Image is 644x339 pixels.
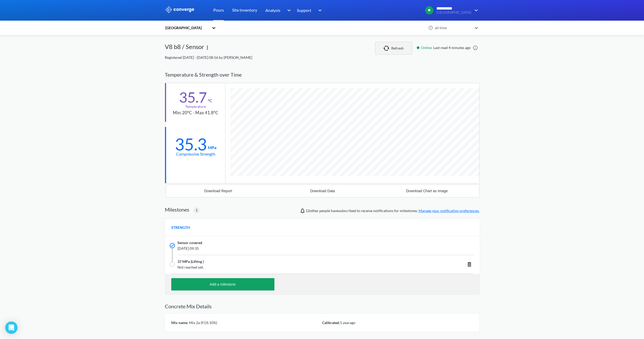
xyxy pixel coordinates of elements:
[177,264,411,270] span: Not reached yet.
[306,208,319,213] span: Jonathan Paul, Bailey Bright, Mircea Zagrean, Alaa Bouayed, Conor Owens, Liliana Cortina, Cyrene ...
[340,320,355,325] span: 1 year ago
[179,91,207,104] div: 35.7
[165,206,189,213] h2: Milestones
[270,185,375,197] button: Download Data
[375,42,412,55] button: Refresh
[188,320,217,325] span: Mix 2a (FOS 10%)
[177,259,204,264] span: 37 MPa (Lifting )
[5,321,18,334] div: Open Intercom Messenger
[384,46,391,51] img: icon-refresh.svg
[204,45,210,51] img: more.svg
[185,104,206,109] div: Temperature
[165,67,479,83] div: Temperature & Strength over Time
[414,45,479,51] div: Last read 4 minutes ago
[375,185,479,197] button: Download Chart as Image
[436,11,471,14] span: [GEOGRAPHIC_DATA]
[176,151,215,157] div: Compressive Strength
[171,225,190,230] span: STRENGTH
[421,45,433,51] span: Online
[171,278,274,290] button: Add a milestone
[315,7,323,13] img: downArrow.svg
[177,246,411,251] span: [DATE] 09:35
[406,189,448,193] div: Download Chart as Image
[166,185,271,197] button: Download Report
[471,7,479,13] img: downArrow.svg
[173,109,218,116] div: Min: 20°C - Max 41.8°C
[177,240,202,246] span: Sensor covered
[297,7,311,13] span: Support
[165,25,209,31] div: [GEOGRAPHIC_DATA]
[284,7,292,13] img: downArrow.svg
[165,303,479,309] h2: Concrete Mix Details
[299,208,306,214] img: notifications-icon.svg
[195,207,198,213] span: 1
[428,26,433,30] img: icon-clock.svg
[171,320,188,325] span: Mix name:
[165,6,195,13] img: logo_ewhite.svg
[419,208,479,213] a: Manage your notification preferences.
[434,25,472,31] div: all time
[165,42,204,55] div: V8 b8 / Sensor
[306,208,479,214] span: people have subscribed to receive notifications for milestones.
[175,138,207,151] div: 35.3
[204,189,232,193] div: Download Report
[165,55,252,60] span: Registered [DATE] - [DATE] 08:56 by [PERSON_NAME]
[310,189,335,193] div: Download Data
[322,320,340,325] span: Calibrated:
[265,7,280,13] span: Analysis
